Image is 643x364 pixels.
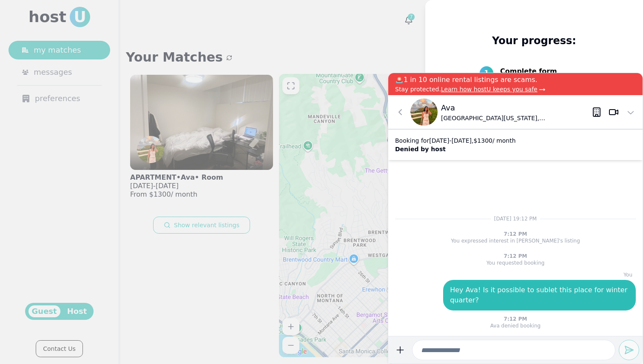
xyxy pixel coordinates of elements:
span: 7:12 PM [504,316,527,322]
p: 🚨1 in 10 online rental listings are scams. [395,75,636,85]
span: [DATE] [429,137,449,144]
p: Denied by host [395,145,516,153]
span: [DATE] [452,137,472,144]
span: [DATE] 19:12 PM [494,216,537,222]
p: You requested booking [487,260,545,266]
p: You [395,271,636,278]
span: 7:12 PM [504,253,527,259]
img: Ava Adlao avatar [410,99,438,126]
div: 1 [480,66,493,80]
p: Complete form [500,66,589,76]
p: Booking for - , $ 1300 / month [395,136,516,145]
p: Your progress: [480,34,589,48]
p: Stay protected. [395,85,636,93]
p: Ava denied booking [490,322,541,329]
p: Ava [441,102,592,114]
p: You expressed interest in [PERSON_NAME]'s listing [451,237,580,244]
p: Hey Ava! Is it possible to sublet this place for winter quarter? [450,285,629,305]
p: [GEOGRAPHIC_DATA][US_STATE], [GEOGRAPHIC_DATA] ([GEOGRAPHIC_DATA]) ' 24 [441,114,592,122]
span: 7:12 PM [504,231,527,237]
span: Learn how hostU keeps you safe [441,86,538,93]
